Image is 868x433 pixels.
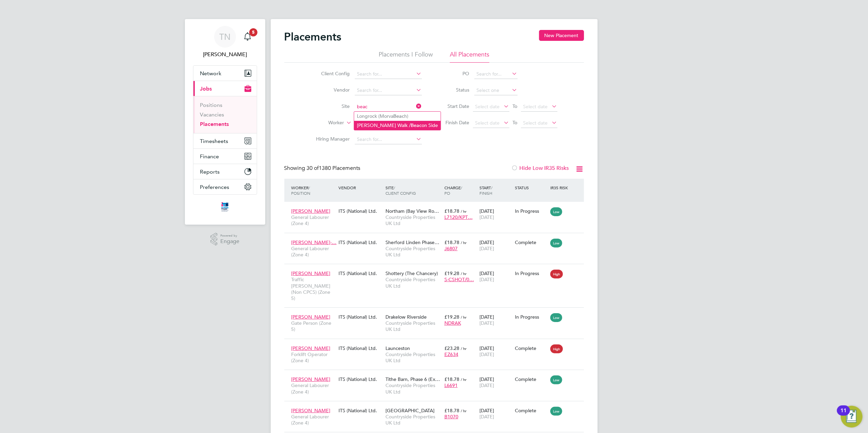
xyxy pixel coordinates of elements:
[444,314,459,320] span: £19.28
[461,315,467,320] span: / hr
[439,103,470,109] label: Start Date
[444,414,458,420] span: B1070
[193,66,257,81] button: Network
[290,341,584,347] a: [PERSON_NAME]Forklift Operator (Zone 4)ITS (National) Ltd.LauncestonCountryside Properties UK Ltd...
[444,376,459,382] span: £18.78
[219,32,231,41] span: TN
[439,87,470,93] label: Status
[355,102,422,112] input: Search for...
[411,123,422,128] b: Beac
[439,119,470,126] label: Finish Date
[291,214,335,226] span: General Labourer (Zone 4)
[241,26,254,48] a: 5
[284,30,342,44] h2: Placements
[385,376,440,382] span: Tithe Barn, Phase 6 (Ex…
[479,245,494,252] span: [DATE]
[200,111,224,118] a: Vacancies
[385,239,439,245] span: Sherford Linden Phase…
[385,270,438,276] span: Shottery (The Chancery)
[539,30,584,41] button: New Placement
[393,113,404,119] b: Beac
[443,181,478,199] div: Charge
[193,50,257,59] span: Tom Newton
[200,102,223,108] a: Positions
[444,185,462,196] span: / PO
[291,208,331,214] span: [PERSON_NAME]
[193,81,257,96] button: Jobs
[515,407,547,414] div: Complete
[479,351,494,357] span: [DATE]
[384,181,443,199] div: Site
[550,407,562,416] span: Low
[444,276,474,283] span: S-CSHOT/0…
[193,96,257,133] div: Jobs
[291,270,331,276] span: [PERSON_NAME]
[515,376,547,382] div: Complete
[550,239,562,247] span: Low
[385,414,441,426] span: Countryside Properties UK Ltd
[355,86,422,95] input: Search for...
[193,149,257,164] button: Finance
[354,121,441,130] li: [PERSON_NAME] Walk / on Side
[444,351,458,357] span: EZ634
[385,320,441,332] span: Countryside Properties UK Ltd
[290,181,337,199] div: Worker
[337,205,384,218] div: ITS (National) Ltd.
[475,103,500,110] span: Select date
[550,270,563,278] span: High
[515,208,547,214] div: In Progress
[550,344,563,353] span: High
[549,181,572,194] div: IR35 Risk
[355,135,422,144] input: Search for...
[291,407,331,414] span: [PERSON_NAME]
[311,70,350,77] label: Client Config
[291,185,311,196] span: / Position
[337,267,384,280] div: ITS (National) Ltd.
[478,181,513,199] div: Start
[291,414,335,426] span: General Labourer (Zone 4)
[511,165,569,172] label: Hide Low IR35 Risks
[474,86,518,95] input: Select one
[478,267,513,286] div: [DATE]
[550,313,562,322] span: Low
[290,267,584,272] a: [PERSON_NAME]Traffic [PERSON_NAME] (Non CPCS) (Zone 5)ITS (National) Ltd.Shottery (The Chancery)C...
[200,138,228,144] span: Timesheets
[291,345,331,351] span: [PERSON_NAME]
[307,165,319,172] span: 30 of
[185,19,265,225] nav: Main navigation
[478,342,513,361] div: [DATE]
[200,121,229,127] a: Placements
[220,239,239,244] span: Engage
[200,85,212,92] span: Jobs
[385,314,427,320] span: Drakelow Riverside
[511,118,520,127] span: To
[290,204,584,210] a: [PERSON_NAME]General Labourer (Zone 4)ITS (National) Ltd.Northam (Bay View Ro…Countryside Propert...
[479,382,494,388] span: [DATE]
[515,270,547,276] div: In Progress
[337,236,384,249] div: ITS (National) Ltd.
[354,112,441,121] li: Longrock (Morva h)
[511,102,520,111] span: To
[311,87,350,93] label: Vendor
[461,240,467,245] span: / hr
[439,70,470,77] label: PO
[385,382,441,395] span: Countryside Properties UK Ltd
[444,270,459,276] span: £19.28
[385,185,416,196] span: / Client Config
[523,120,548,126] span: Select date
[220,233,239,239] span: Powered by
[337,181,384,194] div: Vendor
[291,245,335,258] span: General Labourer (Zone 4)
[478,404,513,423] div: [DATE]
[385,214,441,226] span: Countryside Properties UK Ltd
[200,70,222,77] span: Network
[210,233,239,246] a: Powered byEngage
[474,69,518,79] input: Search for...
[291,276,335,301] span: Traffic [PERSON_NAME] (Non CPCS) (Zone 5)
[444,239,459,245] span: £18.78
[290,404,584,410] a: [PERSON_NAME]General Labourer (Zone 4)ITS (National) Ltd.[GEOGRAPHIC_DATA]Countryside Properties ...
[193,179,257,194] button: Preferences
[305,119,344,126] label: Worker
[385,351,441,364] span: Countryside Properties UK Ltd
[291,382,335,395] span: General Labourer (Zone 4)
